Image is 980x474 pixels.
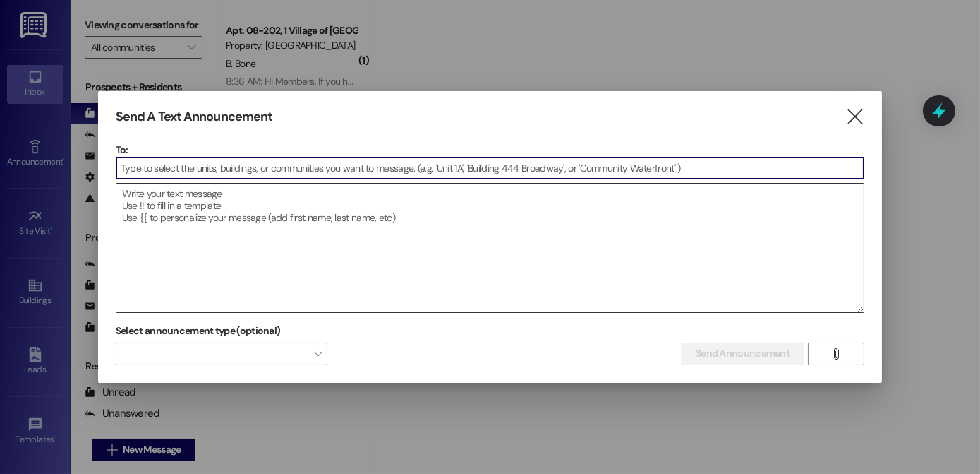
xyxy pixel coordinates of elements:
[845,109,864,124] i: 
[830,348,841,360] i: 
[681,343,804,365] button: Send Announcement
[116,143,864,157] p: To:
[116,320,281,342] label: Select announcement type (optional)
[116,158,864,179] input: Type to select the units, buildings, or communities you want to message. (e.g. 'Unit 1A', 'Buildi...
[116,109,272,125] h3: Send A Text Announcement
[696,346,790,361] span: Send Announcement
